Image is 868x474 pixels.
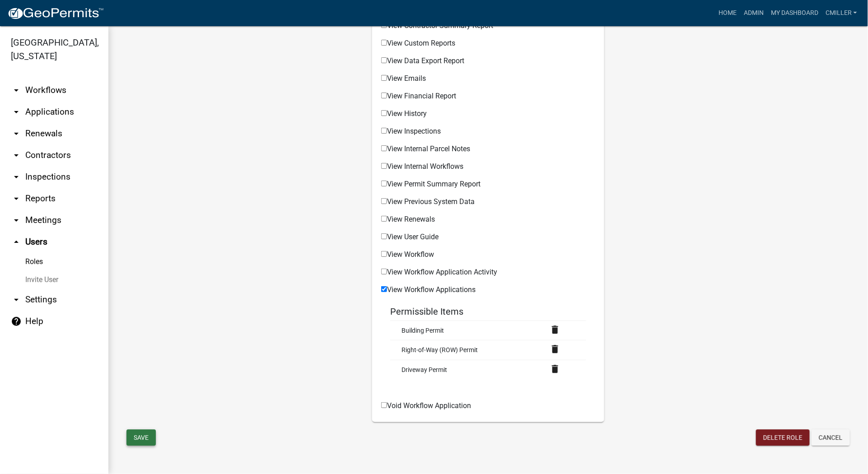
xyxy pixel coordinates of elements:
[390,340,535,360] td: Right-of-Way (ROW) Permit
[390,360,535,379] td: Driveway Permit
[381,216,595,227] div: Workflow Applications
[381,110,595,121] div: Workflow Applications
[381,233,387,239] input: View User Guide
[11,128,22,139] i: arrow_drop_down
[381,40,595,51] div: Workflow Applications
[381,216,387,222] input: View Renewals
[381,75,387,81] input: View Emails
[715,5,740,22] a: Home
[381,128,387,134] input: View Inspections
[11,150,22,161] i: arrow_drop_down
[550,344,560,354] i: delete
[812,429,850,446] button: Cancel
[381,57,387,63] input: View Data Export Report
[550,324,560,335] i: delete
[740,5,767,22] a: Admin
[390,306,586,317] h5: Permissible Items
[11,294,22,305] i: arrow_drop_down
[550,363,560,374] i: delete
[11,107,22,117] i: arrow_drop_down
[546,360,564,380] button: delete
[381,163,595,174] div: Workflow Applications
[381,128,595,139] div: Workflow Applications
[381,402,595,413] div: Workflow Applications
[387,285,476,294] span: View Workflow Applications
[381,163,387,169] input: View Internal Workflows
[381,269,387,274] input: View Workflow Application Activity
[546,321,564,340] button: delete
[381,198,387,204] input: View Previous System Data
[381,251,387,257] input: View Workflow
[381,251,595,262] div: Workflow Applications
[767,5,822,22] a: My Dashboard
[11,172,22,182] i: arrow_drop_down
[381,145,595,156] div: Workflow Applications
[381,110,387,116] input: View History
[381,286,595,396] div: Workflow Applications
[381,198,595,209] div: Workflow Applications
[381,233,595,244] div: Workflow Applications
[126,429,156,446] button: Save
[381,286,387,292] input: View Workflow Applications
[11,85,22,96] i: arrow_drop_down
[11,316,22,327] i: help
[381,402,387,408] input: Void Workflow Application
[381,269,595,279] div: Workflow Applications
[381,181,595,191] div: Workflow Applications
[381,22,595,33] div: Workflow Applications
[11,237,22,247] i: arrow_drop_up
[381,93,387,98] input: View Financial Report
[381,40,387,46] input: View Custom Reports
[822,5,861,22] a: cmiller
[756,429,810,446] button: Delete Role
[546,340,564,360] button: delete
[11,193,22,204] i: arrow_drop_down
[381,93,595,103] div: Workflow Applications
[381,75,595,86] div: Workflow Applications
[381,57,595,68] div: Workflow Applications
[11,215,22,226] i: arrow_drop_down
[390,321,535,340] td: Building Permit
[381,181,387,186] input: View Permit Summary Report
[381,145,387,151] input: View Internal Parcel Notes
